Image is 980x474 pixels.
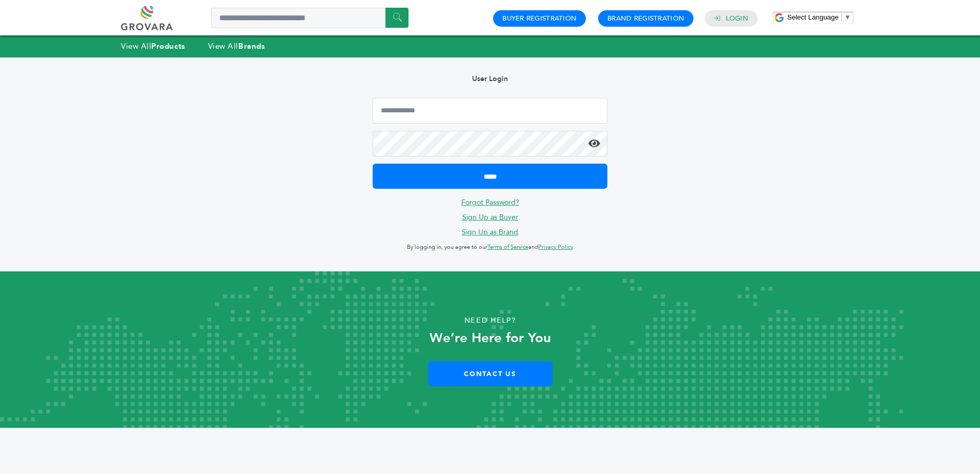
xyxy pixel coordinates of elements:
b: User Login [472,74,508,84]
a: Buyer Registration [502,14,577,23]
a: Forgot Password? [461,197,519,207]
span: ​ [841,13,842,21]
a: Sign Up as Buyer [462,212,518,222]
a: Select Language​ [787,13,851,21]
p: Need Help? [49,313,931,328]
a: Brand Registration [607,14,684,23]
a: Login [726,14,748,23]
a: Privacy Policy [538,243,573,251]
a: View AllProducts [121,41,186,51]
a: Terms of Service [487,243,528,251]
input: Password [373,131,607,156]
p: By logging in, you agree to our and [373,241,607,253]
input: Search a product or brand... [211,8,409,28]
strong: We’re Here for You [430,329,551,347]
span: ▼ [844,13,851,21]
strong: Products [151,41,185,51]
a: View AllBrands [208,41,266,51]
span: Select Language [787,13,839,21]
a: Sign Up as Brand [462,227,518,237]
input: Email Address [373,98,607,124]
strong: Brands [238,41,265,51]
a: Contact Us [428,361,553,386]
